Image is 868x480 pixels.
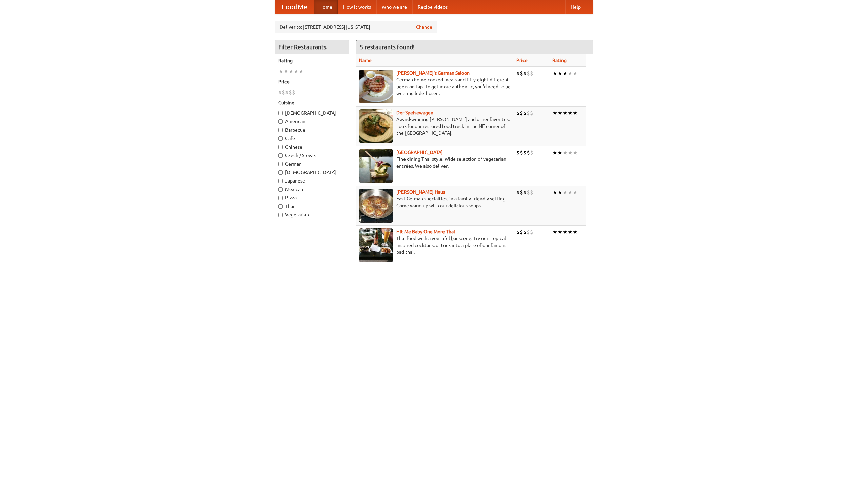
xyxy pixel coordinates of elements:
li: ★ [568,70,573,77]
a: Hit Me Baby One More Thai [396,229,455,234]
label: Japanese [278,177,346,184]
label: [DEMOGRAPHIC_DATA] [278,169,346,176]
h5: Rating [278,57,346,64]
li: $ [527,189,530,196]
input: Japanese [278,179,283,183]
li: ★ [563,189,568,196]
a: Help [565,0,586,14]
img: kohlhaus.jpg [359,189,393,223]
label: Chinese [278,143,346,150]
label: Vegetarian [278,211,346,218]
input: Mexican [278,187,283,192]
label: Czech / Slovak [278,152,346,159]
img: satay.jpg [359,149,393,183]
li: ★ [283,68,289,75]
img: esthers.jpg [359,70,393,103]
li: ★ [568,228,573,236]
li: ★ [552,189,557,196]
li: ★ [573,70,578,77]
a: Who we are [376,0,412,14]
a: Rating [552,58,567,63]
p: German home-cooked meals and fifty-eight different beers on tap. To get more authentic, you'd nee... [359,76,511,97]
input: American [278,119,283,124]
li: ★ [299,68,304,75]
li: ★ [557,70,563,77]
li: ★ [557,189,563,196]
li: $ [530,189,533,196]
li: $ [530,228,533,236]
input: Cafe [278,136,283,141]
li: $ [527,109,530,117]
input: Chinese [278,145,283,149]
li: $ [516,189,520,196]
li: $ [516,149,520,156]
p: East German specialties, in a family-friendly setting. Come warm up with our delicious soups. [359,195,511,209]
img: speisewagen.jpg [359,109,393,143]
li: ★ [278,68,283,75]
li: ★ [568,189,573,196]
li: ★ [294,68,299,75]
a: [GEOGRAPHIC_DATA] [396,150,443,155]
a: Der Speisewagen [396,110,433,115]
li: $ [520,149,523,156]
li: $ [516,70,520,77]
li: ★ [552,109,557,117]
li: $ [520,70,523,77]
input: Czech / Slovak [278,153,283,158]
h4: Filter Restaurants [275,40,349,54]
li: $ [520,109,523,117]
a: FoodMe [275,0,314,14]
input: Thai [278,204,283,209]
li: ★ [568,149,573,156]
h5: Price [278,78,346,85]
li: $ [523,189,527,196]
label: Cafe [278,135,346,142]
li: $ [530,149,533,156]
a: [PERSON_NAME]'s German Saloon [396,70,470,76]
li: $ [523,70,527,77]
li: $ [523,228,527,236]
label: Thai [278,203,346,210]
input: Pizza [278,196,283,200]
li: $ [523,109,527,117]
label: Mexican [278,186,346,193]
a: Recipe videos [412,0,453,14]
label: Barbecue [278,127,346,133]
li: $ [292,89,295,96]
a: Name [359,58,372,63]
input: [DEMOGRAPHIC_DATA] [278,170,283,175]
li: $ [289,89,292,96]
li: ★ [573,149,578,156]
li: ★ [573,228,578,236]
li: ★ [552,70,557,77]
label: American [278,118,346,125]
li: ★ [557,109,563,117]
p: Thai food with a youthful bar scene. Try our tropical inspired cocktails, or tuck into a plate of... [359,235,511,255]
li: ★ [568,109,573,117]
li: $ [530,70,533,77]
li: ★ [552,228,557,236]
li: ★ [289,68,294,75]
li: $ [530,109,533,117]
input: Vegetarian [278,213,283,217]
label: German [278,160,346,167]
a: Price [516,58,528,63]
label: [DEMOGRAPHIC_DATA] [278,110,346,116]
li: ★ [563,70,568,77]
li: $ [278,89,282,96]
li: $ [520,228,523,236]
input: [DEMOGRAPHIC_DATA] [278,111,283,115]
img: babythai.jpg [359,228,393,262]
li: ★ [557,149,563,156]
li: ★ [552,149,557,156]
li: ★ [563,228,568,236]
li: $ [527,228,530,236]
div: Deliver to: [STREET_ADDRESS][US_STATE] [275,21,437,33]
li: ★ [573,109,578,117]
p: Fine dining Thai-style. Wide selection of vegetarian entrées. We also deliver. [359,156,511,169]
a: [PERSON_NAME] Haus [396,189,445,195]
